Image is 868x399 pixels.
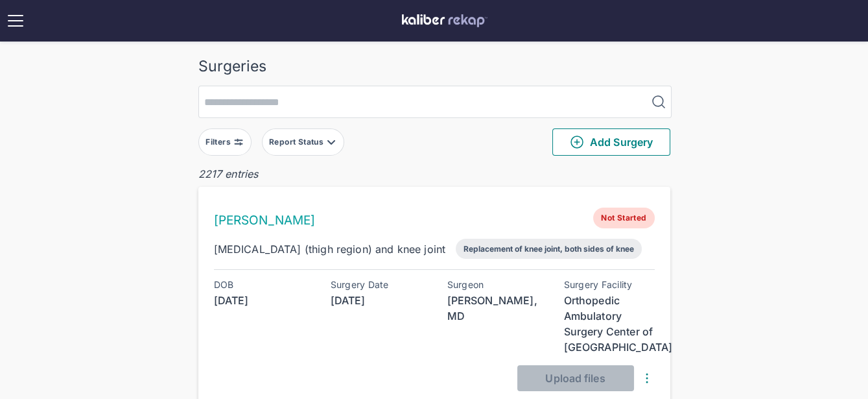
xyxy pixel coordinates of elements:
button: Add Surgery [552,128,670,156]
img: faders-horizontal-grey.d550dbda.svg [233,137,244,147]
span: Add Surgery [569,134,653,150]
div: 2217 entries [198,166,670,182]
img: PlusCircleGreen.5fd88d77.svg [569,134,585,150]
div: [MEDICAL_DATA] (thigh region) and knee joint [214,241,446,257]
div: [DATE] [214,293,305,308]
div: Surgery Facility [564,280,655,290]
img: kaliber labs logo [402,14,487,27]
div: Replacement of knee joint, both sides of knee [463,244,634,254]
div: Surgery Date [331,280,421,290]
div: Surgeon [447,280,538,290]
button: Filters [198,128,252,156]
button: Upload files [517,365,634,391]
div: Filters [205,137,233,147]
div: [DATE] [331,293,421,308]
div: Orthopedic Ambulatory Surgery Center of [GEOGRAPHIC_DATA] [564,293,655,355]
img: MagnifyingGlass.1dc66aab.svg [651,94,666,110]
div: Surgeries [198,57,670,75]
div: Report Status [269,137,326,147]
span: Not Started [593,208,654,228]
div: DOB [214,280,305,290]
img: filter-caret-down-grey.b3560631.svg [326,137,336,147]
div: [PERSON_NAME], MD [447,293,538,324]
img: open menu icon [5,10,26,31]
button: Report Status [262,128,344,156]
span: Upload files [545,372,605,385]
a: [PERSON_NAME] [214,213,316,228]
img: DotsThreeVertical.31cb0eda.svg [639,370,655,386]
